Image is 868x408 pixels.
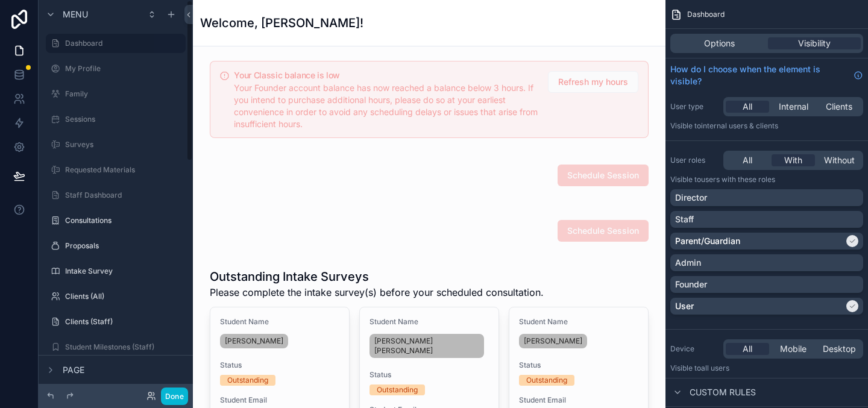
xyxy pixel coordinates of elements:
[675,213,694,225] p: Staff
[46,110,186,129] a: Sessions
[65,64,183,74] label: My Profile
[46,287,186,306] a: Clients (All)
[46,84,186,104] a: Family
[65,39,178,48] label: Dashboard
[779,101,808,113] span: Internal
[65,292,183,301] label: Clients (All)
[65,342,183,352] label: Student Milestones (Staff)
[46,59,186,78] a: My Profile
[675,235,740,247] p: Parent/Guardian
[743,343,752,355] span: All
[65,266,183,276] label: Intake Survey
[687,10,725,19] span: Dashboard
[670,363,863,373] p: Visible to
[46,135,186,154] a: Surveys
[46,312,186,331] a: Clients (Staff)
[46,236,186,256] a: Proposals
[46,211,186,230] a: Consultations
[823,343,856,355] span: Desktop
[675,278,707,290] p: Founder
[701,121,778,130] span: Internal users & clients
[670,121,863,131] p: Visible to
[675,257,701,269] p: Admin
[690,386,756,398] span: Custom rules
[670,63,849,87] span: How do I choose when the element is visible?
[670,102,719,111] label: User type
[161,388,188,405] button: Done
[65,190,183,200] label: Staff Dashboard
[670,344,719,354] label: Device
[701,175,775,184] span: Users with these roles
[826,101,852,113] span: Clients
[780,343,807,355] span: Mobile
[701,363,729,372] span: all users
[46,160,186,180] a: Requested Materials
[675,300,694,312] p: User
[704,37,735,49] span: Options
[65,216,183,225] label: Consultations
[675,192,707,204] p: Director
[824,154,855,166] span: Without
[65,89,183,99] label: Family
[65,165,183,175] label: Requested Materials
[46,337,186,357] a: Student Milestones (Staff)
[63,364,84,376] span: Page
[63,8,88,20] span: Menu
[670,155,719,165] label: User roles
[65,241,183,251] label: Proposals
[200,14,363,31] h1: Welcome, [PERSON_NAME]!
[743,154,752,166] span: All
[784,154,802,166] span: With
[798,37,831,49] span: Visibility
[46,34,186,53] a: Dashboard
[65,115,183,124] label: Sessions
[65,317,183,327] label: Clients (Staff)
[46,262,186,281] a: Intake Survey
[65,140,183,149] label: Surveys
[670,63,863,87] a: How do I choose when the element is visible?
[46,186,186,205] a: Staff Dashboard
[670,175,863,184] p: Visible to
[743,101,752,113] span: All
